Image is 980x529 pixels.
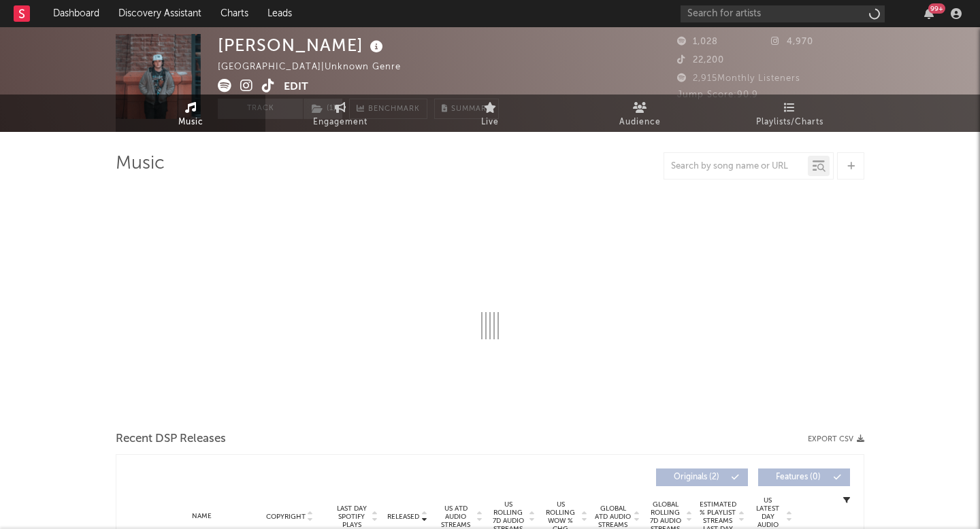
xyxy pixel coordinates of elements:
[619,114,661,131] span: Audience
[928,3,945,14] div: 99 +
[594,505,632,529] span: Global ATD Audio Streams
[758,468,850,486] button: Features(0)
[756,114,823,131] span: Playlists/Charts
[265,95,415,132] a: Engagement
[387,513,419,521] span: Released
[771,37,813,46] span: 4,970
[116,431,226,447] span: Recent DSP Releases
[178,114,203,131] span: Music
[313,114,367,131] span: Engagement
[481,114,499,131] span: Live
[157,511,246,522] div: Name
[656,468,748,486] button: Originals(2)
[808,435,864,443] button: Export CSV
[767,473,830,481] span: Features ( 0 )
[665,473,728,481] span: Originals ( 2 )
[415,95,565,132] a: Live
[677,90,758,99] span: Jump Score: 90.9
[924,8,934,19] button: 99+
[715,95,864,132] a: Playlists/Charts
[677,37,718,46] span: 1,028
[677,74,800,83] span: 2,915 Monthly Listeners
[284,79,308,96] button: Edit
[677,56,724,65] span: 22,200
[664,161,808,172] input: Search by song name or URL
[266,513,306,521] span: Copyright
[218,59,416,75] div: [GEOGRAPHIC_DATA] | Unknown Genre
[333,505,370,529] span: Last Day Spotify Plays
[116,95,265,132] a: Music
[681,5,885,22] input: Search for artists
[437,505,474,529] span: US ATD Audio Streams
[565,95,715,132] a: Audience
[218,34,387,56] div: [PERSON_NAME]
